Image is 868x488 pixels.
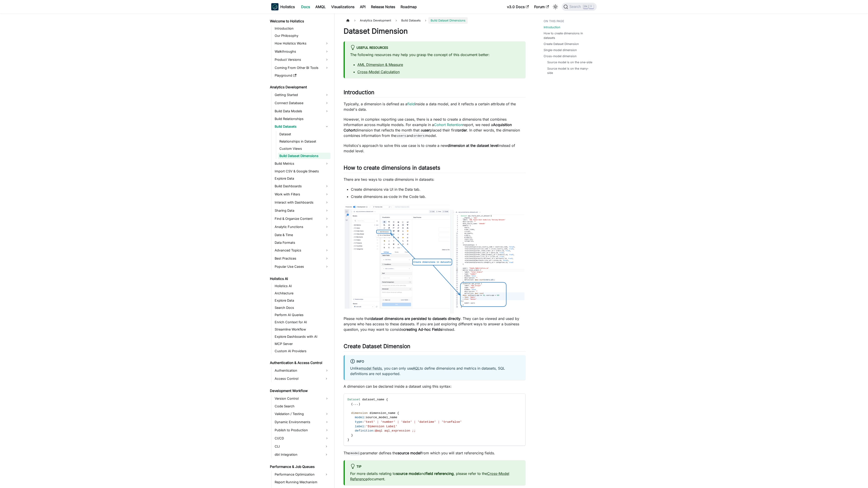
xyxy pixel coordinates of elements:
[273,25,330,32] a: Introduction
[351,194,526,199] li: Create dimensions as-code in the Code tab.
[441,420,462,424] span: 'truefalse'
[438,420,440,424] span: |
[273,375,322,382] a: Access Control
[364,416,366,419] span: :
[273,116,330,122] a: Build Relationships
[269,84,330,90] a: Analytics Development
[273,471,322,478] a: Performance Optimization
[351,411,368,415] span: dimension
[357,70,400,74] a: Cross-Model Calculation
[364,420,375,424] span: 'text'
[322,375,330,382] button: Expand sidebar category 'Access Control'
[428,17,468,24] span: Build Dataset Dimensions
[344,450,526,456] p: The parameter defines the from which you will start referencing fields.
[344,117,526,138] p: However, in complex reporting use cases, there is a need to create a dimensions that combines inf...
[273,479,330,485] a: Report Running Mechanism
[357,3,368,10] a: API
[344,89,526,98] h2: Introduction
[414,420,416,424] span: |
[269,18,330,24] a: Welcome to Holistics
[398,451,421,455] strong: source model
[544,54,577,58] a: Cross-model dimension
[355,425,364,428] span: label
[273,305,330,311] a: Search Docs
[366,425,397,428] span: 'Dimension Label'
[359,402,360,406] span: )
[544,25,560,29] a: Introduction
[298,3,313,10] a: Docs
[344,384,526,389] p: A dimension can be declared inside a dataset using this syntax:
[273,341,330,347] a: MCP Server
[273,48,330,55] a: Walkthroughs
[589,5,594,9] kbd: K
[373,429,375,432] span: :
[357,402,359,406] span: .
[371,316,460,321] strong: dataset dimensions are persisted to datasets directly
[355,402,357,406] span: .
[355,420,362,424] span: type
[547,60,592,64] a: Source model is on the one-side
[273,418,330,426] a: Dynamic Environments
[269,388,330,394] a: Development Workflow
[344,143,526,154] p: Holistics's approach to solve this use case is to create a new instead of model level.
[267,14,335,488] nav: Docs sidebar
[273,263,330,270] a: Popular Use Cases
[273,33,330,39] a: Our Philosophy
[344,17,352,24] a: Home page
[362,420,364,424] span: :
[273,108,330,115] a: Build Data Models
[544,31,594,40] a: How to create dimensions in datasets
[399,17,423,24] span: Build Datasets
[273,395,330,402] a: Version Control
[273,91,330,99] a: Getting Started
[396,471,419,476] strong: source model
[271,3,278,10] img: Holistics
[269,360,330,366] a: Authentication & Access Control
[273,435,330,442] a: CI/CD
[273,64,330,71] a: Coming From Other BI Tools
[397,420,399,424] span: |
[273,72,330,79] a: Playground
[273,56,330,63] a: Product Versions
[386,398,388,401] span: {
[278,153,330,159] a: Build Dataset Dimensions
[413,134,425,138] code: orders
[273,451,322,458] a: dbt Integration
[273,403,330,409] a: Code Search
[350,471,520,482] p: For more details relating to and , please refer to the document.
[273,40,330,47] a: How Holistics Works
[344,164,526,173] h2: How to create dimensions in datasets
[280,4,295,9] b: Holistics
[273,207,330,214] a: Sharing Data
[552,3,559,10] button: Switch between dark and light mode (currently light mode)
[273,283,330,289] a: Holistics AI
[350,52,520,57] p: The following resources may help you grasp the concept of this document better:
[397,411,399,415] span: {
[544,42,579,46] a: Create Dataset Dimension
[273,319,330,325] a: Enrich Context for AI
[271,3,295,10] a: HolisticsHolistics
[347,398,360,401] span: Dataset
[403,327,442,332] strong: creating Ad-hoc Fields
[344,177,526,182] p: There are two ways to create dimensions in datasets:
[273,290,330,296] a: Architecture
[568,5,584,9] span: Search
[413,366,420,371] a: AQL
[273,231,330,239] a: Date & Time
[357,62,403,67] a: AML Dimension & Measure
[347,438,349,441] span: }
[273,367,330,374] a: Authentication
[423,128,430,132] strong: user
[273,333,330,340] a: Explore Dashboards with AI
[562,3,597,11] button: Search (Ctrl+K)
[322,471,330,478] button: Expand sidebar category 'Performance Optimization'
[322,443,330,450] button: Expand sidebar category 'CLI'
[366,416,397,419] span: source_model_name
[273,312,330,318] a: Perform AI Queries
[328,3,357,10] a: Visualizations
[434,122,463,127] a: Cohort Retention
[344,316,526,332] p: Please note that . They can be viewed and used by anyone who has access to these datasets. If you...
[353,402,355,406] span: .
[344,204,526,314] img: aql-create-dataset-dims
[361,366,382,371] a: model fields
